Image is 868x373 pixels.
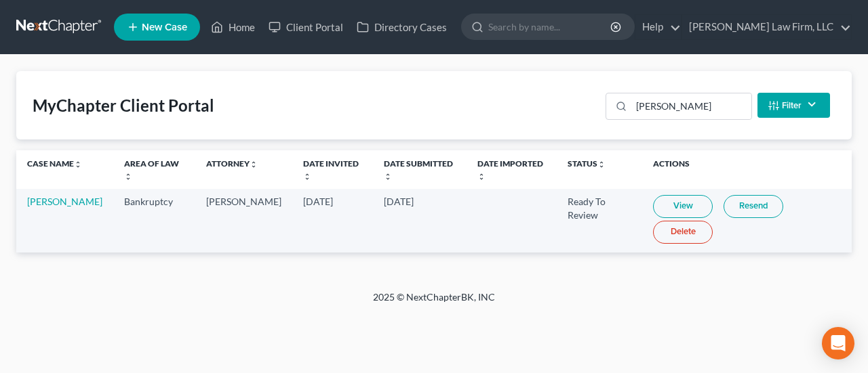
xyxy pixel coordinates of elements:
a: Attorneyunfold_more [206,158,258,169]
a: [PERSON_NAME] Law Firm, LLC [682,15,851,39]
td: [PERSON_NAME] [195,189,292,252]
th: Actions [642,150,852,189]
i: unfold_more [74,160,82,169]
i: unfold_more [303,173,311,181]
input: Search... [631,93,751,119]
span: [DATE] [303,196,333,207]
a: Client Portal [262,15,350,39]
input: Search by name... [488,14,612,39]
div: Open Intercom Messenger [822,327,854,359]
a: View [653,195,713,218]
a: Area of Lawunfold_more [124,158,179,180]
a: Directory Cases [350,15,454,39]
a: Case Nameunfold_more [27,158,82,169]
i: unfold_more [250,160,258,169]
td: Bankruptcy [113,189,195,252]
a: Date Importedunfold_more [477,158,543,180]
td: Ready To Review [557,189,642,252]
button: Filter [757,93,830,118]
a: Date Submittedunfold_more [384,158,453,180]
a: Help [635,15,681,39]
i: unfold_more [124,173,132,181]
i: unfold_more [597,160,606,169]
i: unfold_more [384,173,392,181]
a: Date Invitedunfold_more [303,158,359,180]
span: New Case [142,22,187,32]
a: Delete [653,221,713,244]
span: [DATE] [384,196,414,207]
i: unfold_more [477,173,486,181]
a: Resend [724,195,783,218]
div: MyChapter Client Portal [33,95,214,116]
div: 2025 © NextChapterBK, INC [47,290,821,315]
a: Home [204,15,262,39]
a: [PERSON_NAME] [27,196,102,207]
a: Statusunfold_more [568,158,606,169]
